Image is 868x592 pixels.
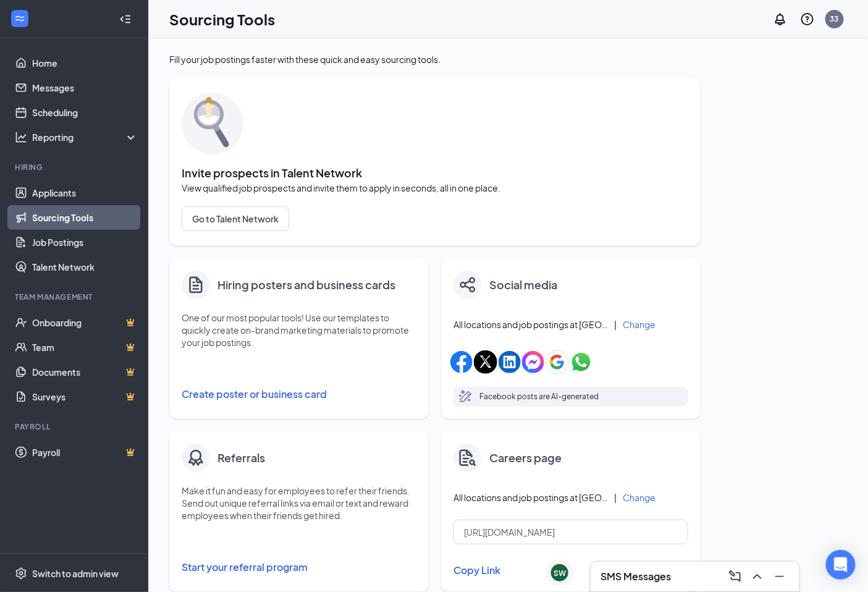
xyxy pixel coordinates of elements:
[182,167,688,179] span: Invite prospects in Talent Network
[217,276,395,294] h4: Hiring posters and business cards
[182,206,688,231] a: Go to Talent Network
[32,205,138,230] a: Sourcing Tools
[15,131,27,143] svg: Analysis
[15,567,27,580] svg: Settings
[182,206,289,231] button: Go to Talent Network
[623,320,655,329] button: Change
[489,449,562,467] h4: Careers page
[460,277,476,293] img: share
[32,131,138,143] div: Reporting
[614,491,617,504] div: |
[554,568,566,578] div: SW
[15,162,135,172] div: Hiring
[32,360,138,384] a: DocumentsCrown
[453,560,688,581] button: Copy Link
[32,75,138,100] a: Messages
[32,51,138,75] a: Home
[32,180,138,205] a: Applicants
[458,389,473,404] svg: MagicPencil
[489,276,557,294] h4: Social media
[474,350,497,374] img: xIcon
[119,13,132,25] svg: Collapse
[32,100,138,125] a: Scheduling
[32,567,119,580] div: Switch to admin view
[182,484,416,522] p: Make it fun and easy for employees to refer their friends. Send out unique referral links via ema...
[32,255,138,279] a: Talent Network
[499,351,521,373] img: linkedinIcon
[32,335,138,360] a: TeamCrown
[770,567,790,586] button: Minimize
[15,421,135,432] div: Payroll
[546,350,569,374] img: googleIcon
[15,292,135,302] div: Team Management
[459,449,476,467] img: careers
[453,491,608,504] span: All locations and job postings at [GEOGRAPHIC_DATA]'
[186,448,206,468] img: badge
[217,449,265,467] h4: Referrals
[182,311,416,349] p: One of our most popular tools! Use our templates to quickly create on-brand marketing materials t...
[479,391,599,403] p: Facebook posts are AI-generated
[600,570,671,583] h3: SMS Messages
[14,12,26,25] svg: WorkstreamLogo
[826,550,856,580] div: Open Intercom Messenger
[800,12,815,27] svg: QuestionInfo
[182,382,416,407] button: Create poster or business card
[453,318,608,331] span: All locations and job postings at [GEOGRAPHIC_DATA]'
[748,567,767,586] button: ChevronUp
[182,555,416,580] button: Start your referral program
[182,93,243,154] img: sourcing-tools
[186,274,206,295] svg: Document
[32,230,138,255] a: Job Postings
[830,14,839,24] div: 33
[169,9,275,30] h1: Sourcing Tools
[570,351,592,373] img: whatsappIcon
[32,384,138,409] a: SurveysCrown
[522,351,544,373] img: facebookMessengerIcon
[750,569,765,584] svg: ChevronUp
[773,12,788,27] svg: Notifications
[623,493,655,502] button: Change
[614,318,617,331] div: |
[772,569,787,584] svg: Minimize
[450,351,473,373] img: facebookIcon
[32,440,138,465] a: PayrollCrown
[182,182,688,194] span: View qualified job prospects and invite them to apply in seconds, all in one place.
[728,569,743,584] svg: ComposeMessage
[725,567,745,586] button: ComposeMessage
[32,310,138,335] a: OnboardingCrown
[169,53,701,66] div: Fill your job postings faster with these quick and easy sourcing tools.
